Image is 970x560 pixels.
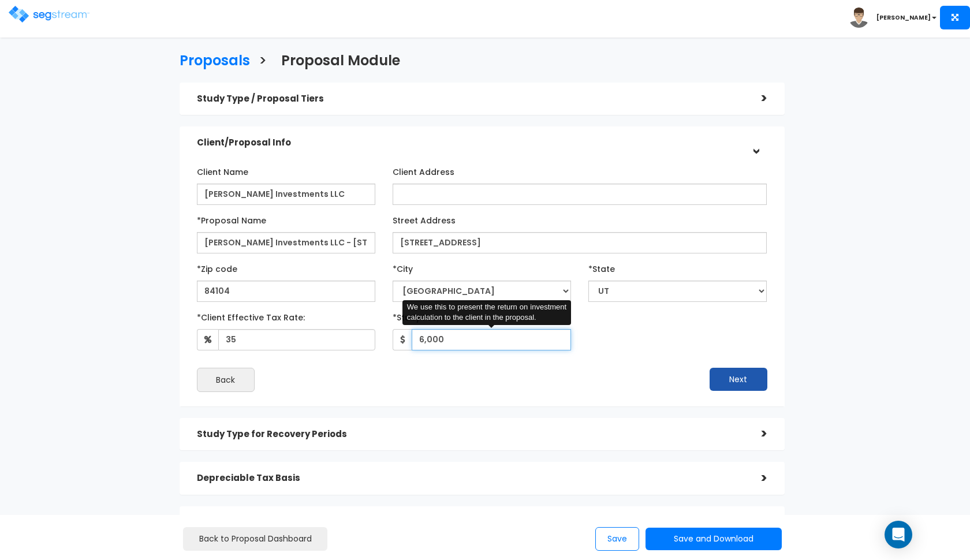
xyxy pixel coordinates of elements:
[197,368,255,392] button: Back
[183,527,327,551] a: Back to Proposal Dashboard
[744,425,767,443] div: >
[744,89,767,107] div: >
[197,430,744,439] h5: Study Type for Recovery Periods
[273,42,400,77] a: Proposal Module
[393,211,456,226] label: Street Address
[393,162,454,178] label: Client Address
[747,132,764,155] div: >
[876,13,931,22] b: [PERSON_NAME]
[171,42,250,77] a: Proposals
[744,513,767,531] div: >
[197,308,305,323] label: *Client Effective Tax Rate:
[259,53,267,71] h3: >
[885,521,912,548] div: Open Intercom Messenger
[9,6,89,23] img: logo.png
[197,259,237,275] label: *Zip code
[393,259,413,275] label: *City
[402,300,571,325] div: We use this to present the return on investment calculation to the client in the proposal.
[710,368,767,391] button: Next
[588,259,615,275] label: *State
[197,473,744,483] h5: Depreciable Tax Basis
[197,94,744,104] h5: Study Type / Proposal Tiers
[197,211,266,226] label: *Proposal Name
[393,308,437,323] label: *Study Fee
[180,53,250,71] h3: Proposals
[646,528,782,550] button: Save and Download
[197,162,248,178] label: Client Name
[744,469,767,487] div: >
[281,53,400,71] h3: Proposal Module
[595,527,639,551] button: Save
[197,138,744,148] h5: Client/Proposal Info
[849,8,869,28] img: avatar.png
